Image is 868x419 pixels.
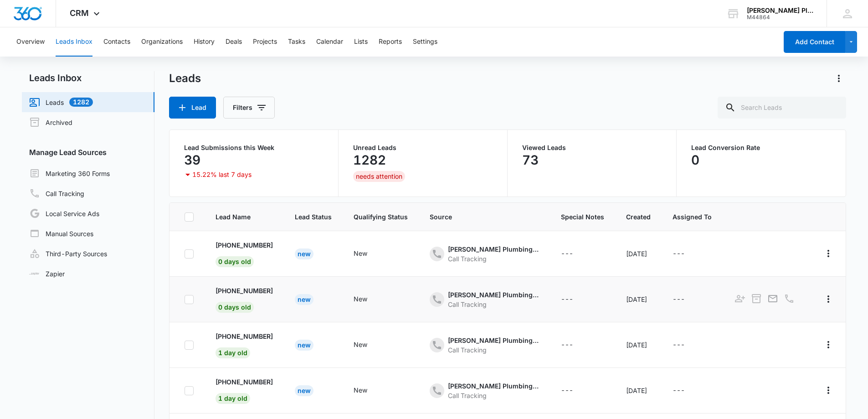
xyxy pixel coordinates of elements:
button: Deals [226,27,242,57]
button: Add Contact [784,31,845,53]
div: Call Tracking [448,300,539,309]
div: --- [673,340,685,351]
div: Call Tracking [448,391,539,400]
div: New [354,248,367,258]
button: Actions [821,292,836,306]
div: Call Tracking [448,345,539,355]
p: 1282 [353,153,386,167]
button: Overview [16,27,45,57]
div: - - Select to Edit Field [354,385,384,396]
a: [PHONE_NUMBER]0 days old [216,286,273,311]
button: Leads Inbox [56,27,92,57]
button: Lists [354,27,368,57]
a: Local Service Ads [29,208,99,219]
button: Filters [223,97,275,119]
a: [PHONE_NUMBER]1 day old [216,377,273,402]
div: --- [561,248,573,259]
button: Organizations [141,27,183,57]
div: - - Select to Edit Field [354,340,384,351]
span: Lead Status [295,212,332,222]
div: account id [747,14,813,21]
h1: Leads [169,72,201,85]
span: Source [430,212,539,222]
div: --- [561,385,573,396]
div: [PERSON_NAME] Plumbing - Ads [448,290,539,300]
h3: Manage Lead Sources [22,147,154,158]
p: Viewed Leads [522,145,662,151]
span: CRM [70,8,89,18]
p: 39 [184,153,200,167]
div: - - Select to Edit Field [673,385,701,396]
a: Call Tracking [29,188,84,199]
div: - - Select to Edit Field [561,340,590,351]
span: 0 days old [216,256,254,267]
a: Marketing 360 Forms [29,168,110,179]
div: [PERSON_NAME] Plumbing - Ads [448,336,539,345]
div: New [354,385,367,395]
div: --- [673,248,685,259]
button: Call [783,292,796,305]
div: New [295,340,313,351]
div: - - Select to Edit Field [673,248,701,259]
input: Search Leads [718,97,846,119]
a: New [295,341,313,349]
p: 15.22% last 7 days [192,171,252,178]
h2: Leads Inbox [22,71,154,85]
a: Third-Party Sources [29,248,107,259]
span: Qualifying Status [354,212,408,222]
div: New [354,294,367,304]
div: [DATE] [626,295,651,304]
div: [PERSON_NAME] Plumbing - Ads [448,244,539,254]
div: --- [673,294,685,305]
p: 73 [522,153,539,167]
div: New [295,248,313,259]
button: Add as Contact [734,292,746,305]
a: Call [783,298,796,305]
div: [DATE] [626,340,651,350]
span: 0 days old [216,302,254,313]
a: New [295,250,313,258]
div: New [354,340,367,349]
div: needs attention [353,171,405,182]
button: History [194,27,215,57]
button: Tasks [288,27,305,57]
p: 0 [691,153,699,167]
p: Unread Leads [353,145,493,151]
div: --- [561,340,573,351]
span: 1 day old [216,393,250,404]
button: Contacts [103,27,130,57]
button: Actions [832,71,846,86]
div: New [295,294,313,305]
span: Special Notes [561,212,604,222]
div: - - Select to Edit Field [561,294,590,305]
button: Archive [750,292,763,305]
p: [PHONE_NUMBER] [216,377,273,387]
button: Reports [379,27,402,57]
a: Archived [29,117,72,128]
div: [PERSON_NAME] Plumbing - Ads [448,381,539,391]
div: --- [673,385,685,396]
div: account name [747,7,813,14]
div: - - Select to Edit Field [354,248,384,259]
div: New [295,385,313,396]
p: [PHONE_NUMBER] [216,331,273,341]
a: Manual Sources [29,228,93,239]
div: - - Select to Edit Field [673,294,701,305]
a: [PHONE_NUMBER]0 days old [216,240,273,265]
a: [PHONE_NUMBER]1 day old [216,331,273,357]
a: Leads1282 [29,97,93,108]
p: Lead Submissions this Week [184,145,324,151]
button: Calendar [316,27,343,57]
div: - - Select to Edit Field [561,385,590,396]
div: - - Select to Edit Field [673,340,701,351]
button: Settings [413,27,437,57]
div: [DATE] [626,386,651,395]
div: [DATE] [626,249,651,259]
button: Lead [169,97,216,119]
span: Created [626,212,651,222]
div: - - Select to Edit Field [561,248,590,259]
a: New [295,295,313,303]
span: 1 day old [216,347,250,358]
p: [PHONE_NUMBER] [216,240,273,250]
button: Projects [253,27,277,57]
